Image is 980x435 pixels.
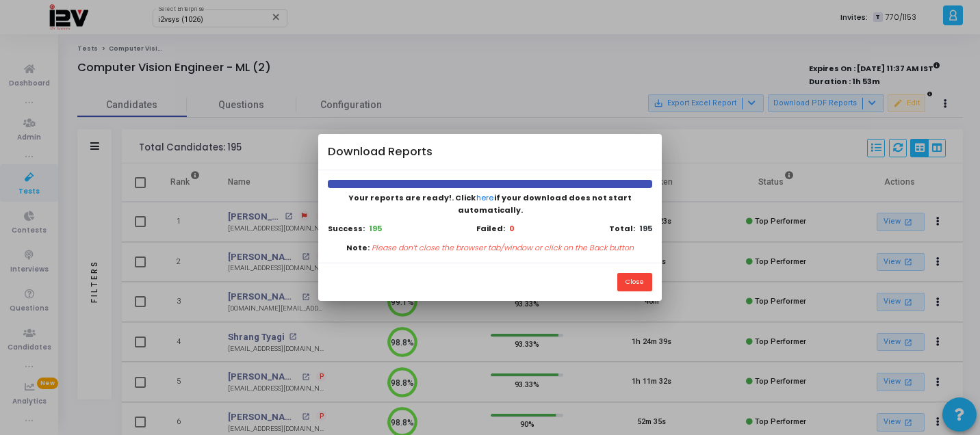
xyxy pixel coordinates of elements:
span: Your reports are ready!. Click if your download does not start automatically. [348,192,632,215]
h4: Download Reports [328,144,433,161]
b: Total: [609,223,635,234]
button: Close [617,273,652,291]
b: 195 [369,223,382,234]
p: Please don’t close the browser tab/window or click on the Back button [372,242,634,254]
b: Note: [346,242,370,254]
b: 0 [509,223,515,235]
button: here [476,192,494,205]
b: Success: [328,223,365,234]
b: Failed: [476,223,505,235]
b: 195 [639,223,652,234]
